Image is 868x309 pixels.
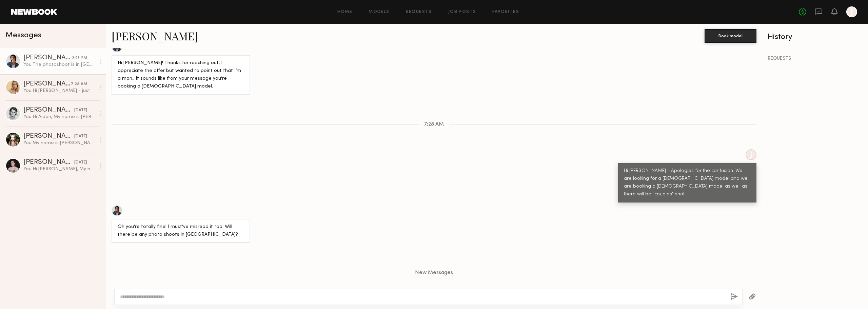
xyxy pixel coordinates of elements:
[23,61,96,68] div: You: The photoshoot is in [GEOGRAPHIC_DATA] in [GEOGRAPHIC_DATA] [DATE]
[624,167,750,198] div: Hi [PERSON_NAME] - Apologies for the confusion. We are looking for a [DEMOGRAPHIC_DATA] model and...
[23,133,74,140] div: [PERSON_NAME]
[23,81,71,88] div: [PERSON_NAME]
[23,159,74,166] div: [PERSON_NAME]
[337,10,353,14] a: Home
[424,122,444,128] span: 7:28 AM
[118,223,244,239] div: Oh you’re totally fine! I must’ve misread it too. Will there be any photo shoots in [GEOGRAPHIC_D...
[5,32,41,39] span: Messages
[448,10,476,14] a: Job Posts
[23,166,96,172] div: You: Hi [PERSON_NAME], My name is [PERSON_NAME] and I'm the VP of Marketing and Brand operations ...
[23,114,96,120] div: You: Hi Aiden, My name is [PERSON_NAME] and I'm the VP of Marketing and Brand operations for Love...
[118,59,244,91] div: Hi [PERSON_NAME]! Thanks for reaching out, I appreciate the offer but wanted to point out that I’...
[492,10,519,14] a: Favorites
[23,140,96,146] div: You: My name is [PERSON_NAME] and I'm the VP of Marketing and Brand operations for Lovers. I am b...
[74,107,87,114] div: [DATE]
[23,107,74,114] div: [PERSON_NAME]
[768,56,863,61] div: REQUESTS
[768,33,863,41] div: History
[23,55,72,61] div: [PERSON_NAME]
[71,81,87,88] div: 7:28 AM
[112,28,198,43] a: [PERSON_NAME]
[74,159,87,166] div: [DATE]
[23,88,96,94] div: You: Hi [PERSON_NAME] - just wanted to follow up and see if you had an updated rate or were inter...
[369,10,389,14] a: Models
[705,33,756,38] a: Book model
[72,55,87,61] div: 2:03 PM
[846,6,857,17] a: J
[406,10,432,14] a: Requests
[705,29,756,43] button: Book model
[74,133,87,140] div: [DATE]
[415,270,453,276] span: New Messages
